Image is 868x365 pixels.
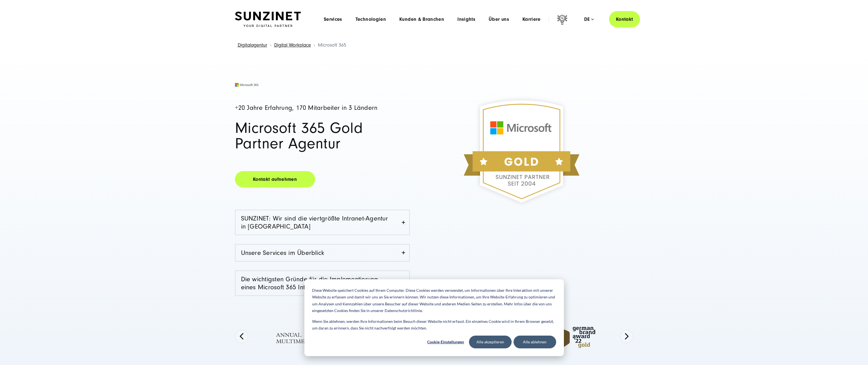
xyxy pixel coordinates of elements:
a: Kontakt aufnehmen [235,171,315,187]
img: Full Service Digitalagentur - Annual Multimedia Awards [270,321,324,352]
button: Alle akzeptieren [469,336,512,348]
a: Technologien [356,17,386,22]
a: Kunden & Branchen [399,17,444,22]
img: german-brand-award-gold-badge [544,321,599,352]
img: SUNZINET Gold Partner Microsoft, internationaler Hard- und Softwareentwickler und Technologieunte... [447,77,596,226]
button: Cookie-Einstellungen [424,336,467,348]
a: Kontakt [609,11,640,27]
div: de [584,17,594,22]
img: SUNZINET Full Service Digital Agentur [235,12,301,27]
a: Services [324,17,342,22]
a: Digital Workplace [274,42,311,48]
span: Microsoft 365 [318,42,346,48]
a: Die wichtigsten Gründe für die Implementierung eines Microsoft 365 Intranets [235,271,409,295]
img: Microsoft 365 Logo - Digitalagentur SUNZINET [235,83,258,87]
a: Über uns [489,17,509,22]
p: Diese Website speichert Cookies auf Ihrem Computer. Diese Cookies werden verwendet, um Informatio... [312,287,556,314]
p: Wenn Sie ablehnen, werden Ihre Informationen beim Besuch dieser Website nicht erfasst. Ein einzel... [312,318,556,332]
h4: +20 Jahre Erfahrung, 170 Mitarbeiter in 3 Ländern [235,105,410,111]
a: Digitalagentur [238,42,267,48]
a: Unsere Services im Überblick [235,245,409,261]
button: Previous [235,330,248,343]
button: Alle ablehnen [514,336,556,348]
button: Next [620,330,633,343]
h1: Microsoft 365 Gold Partner Agentur [235,120,410,151]
a: SUNZINET: Wir sind die viertgrößte Intranet-Agentur in [GEOGRAPHIC_DATA] [235,210,409,235]
a: Karriere [522,17,541,22]
div: Cookie banner [304,279,564,356]
a: Insights [457,17,475,22]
